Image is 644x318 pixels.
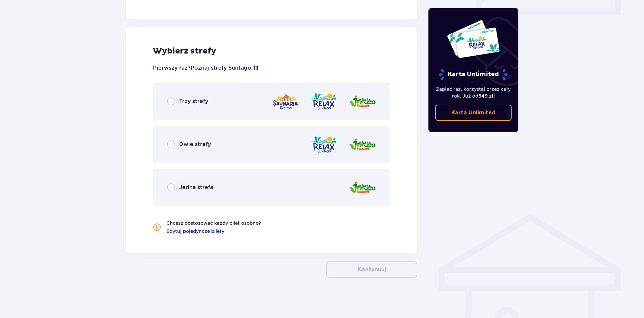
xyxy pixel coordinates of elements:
[191,64,251,72] a: Poznaj strefy Suntago
[179,141,211,148] p: Dwie strefy
[153,64,259,72] p: Pierwszy raz?
[438,69,508,80] p: Karta Unlimited
[349,92,376,111] img: zone logo
[311,92,337,111] img: zone logo
[349,178,376,197] img: zone logo
[272,92,299,111] img: zone logo
[311,135,337,154] img: zone logo
[166,228,224,235] a: Edytuj pojedyncze bilety
[349,135,376,154] img: zone logo
[179,184,213,191] p: Jedna strefa
[451,109,495,116] p: Karta Unlimited
[179,98,208,105] p: Trzy strefy
[326,261,417,278] button: Kontynuuj
[358,266,386,273] p: Kontynuuj
[435,105,512,121] a: Karta Unlimited
[435,86,512,99] p: Zapłać raz, korzystaj przez cały rok. Już od !
[153,46,390,56] p: Wybierz strefy
[166,220,261,226] p: Chcesz dostosować każdy bilet osobno?
[478,93,493,99] span: 649 zł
